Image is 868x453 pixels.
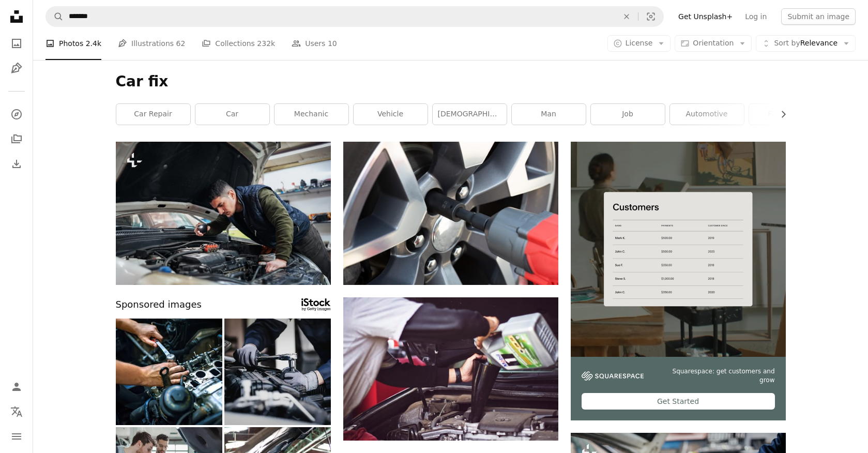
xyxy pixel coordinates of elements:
a: fixing car [749,104,823,125]
a: Illustrations 62 [118,27,185,60]
a: mechanic [275,104,348,125]
a: car [195,104,269,125]
a: Log in / Sign up [6,376,27,397]
a: [DEMOGRAPHIC_DATA] [433,104,507,125]
button: Language [6,401,27,422]
a: man [512,104,586,125]
img: black and silver car wheel [343,142,558,285]
a: Photos [6,33,27,54]
a: man refilling motor oil on car engine bay [343,364,558,373]
a: automotive [670,104,744,125]
span: License [626,39,653,47]
a: Explore [6,104,27,125]
img: a man working on a car engine in a garage [116,142,331,285]
a: Download History [6,154,27,174]
span: Sort by [774,39,800,47]
button: Visual search [638,7,663,26]
button: Sort byRelevance [756,35,856,52]
a: Log in [739,8,773,25]
span: 232k [257,38,275,49]
a: Squarespace: get customers and growGet Started [571,142,786,420]
a: Collections 232k [202,27,275,60]
form: Find visuals sitewide [45,6,664,27]
button: Submit an image [781,8,856,25]
img: Professional mechanic working on the engine of the car in the garage. [224,319,331,425]
a: a man working on a car engine in a garage [116,208,331,218]
span: Relevance [774,38,837,49]
img: man refilling motor oil on car engine bay [343,297,558,441]
button: Search Unsplash [46,7,64,26]
img: file-1747939376688-baf9a4a454ffimage [571,142,786,357]
img: file-1747939142011-51e5cc87e3c9 [582,371,644,381]
span: 62 [176,38,186,49]
a: Get Unsplash+ [672,8,739,25]
button: Menu [6,426,27,447]
button: Clear [615,7,638,26]
h1: Car fix [116,72,786,91]
a: car repair [116,104,190,125]
a: Illustrations [6,58,27,79]
img: Mechanic using a ratchet wrench [116,319,222,425]
button: License [607,35,671,52]
a: Users 10 [292,27,337,60]
button: Orientation [675,35,752,52]
span: Orientation [693,39,734,47]
a: black and silver car wheel [343,208,558,218]
span: Squarespace: get customers and grow [656,367,775,385]
div: Get Started [582,393,775,410]
button: scroll list to the right [774,104,786,125]
a: job [591,104,665,125]
span: 10 [328,38,337,49]
a: Collections [6,129,27,149]
a: vehicle [354,104,428,125]
span: Sponsored images [116,297,202,312]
